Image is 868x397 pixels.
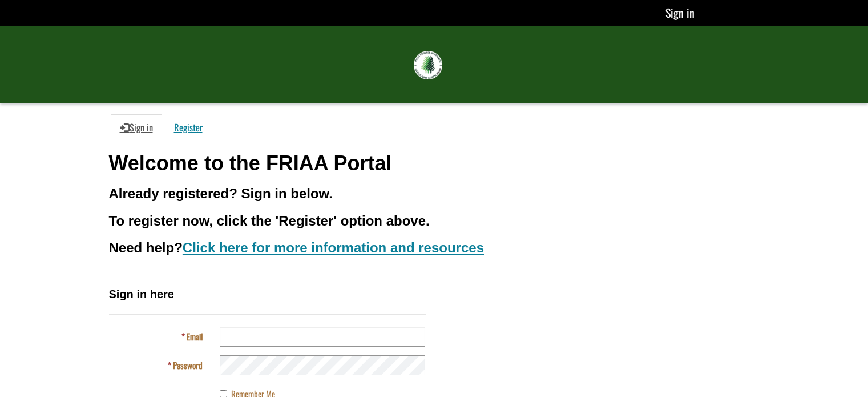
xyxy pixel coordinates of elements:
[414,51,442,79] img: FRIAA Submissions Portal
[183,240,484,255] a: Click here for more information and resources
[109,152,760,175] h1: Welcome to the FRIAA Portal
[165,114,212,141] a: Register
[109,288,174,300] span: Sign in here
[111,114,162,141] a: Sign in
[109,186,760,201] h3: Already registered? Sign in below.
[173,359,203,371] span: Password
[109,214,760,228] h3: To register now, click the 'Register' option above.
[109,240,760,255] h3: Need help?
[665,4,695,21] a: Sign in
[187,330,203,343] span: Email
